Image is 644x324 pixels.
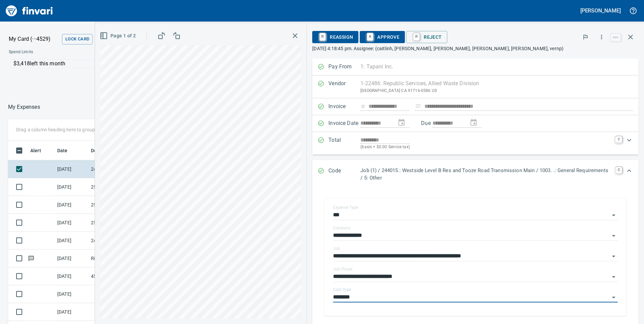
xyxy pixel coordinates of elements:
nav: breadcrumb [8,103,40,111]
span: Close invoice [609,29,639,45]
button: More [594,30,609,44]
a: A [367,33,373,40]
button: Open [609,272,618,282]
p: Drag a column heading here to group the table [16,126,115,133]
div: Expand [312,160,639,189]
span: Date [57,147,76,155]
td: [DATE] [55,214,88,232]
td: [DATE] [55,303,88,321]
p: Job (1) / 244015.: Westside Level B Res and Tooze Road Transmission Main / 1003. .: General Requi... [360,167,611,182]
span: Date [57,147,68,155]
span: Alert [30,147,41,155]
td: [DATE] [55,285,88,303]
p: My Card (···4529) [9,35,59,43]
a: R [413,33,420,40]
h5: [PERSON_NAME] [580,7,621,14]
td: 255001 [88,196,149,214]
span: Lock Card [65,35,89,43]
a: T [615,136,622,143]
p: My Expenses [8,103,40,111]
a: C [616,167,622,173]
span: Has messages [28,256,35,260]
td: [DATE] [55,250,88,267]
a: esc [611,34,621,41]
span: Reject [412,31,442,43]
button: Open [609,231,618,240]
td: 244015 [88,232,149,250]
label: Job Phase [333,267,352,271]
p: Code [328,167,360,182]
button: [PERSON_NAME] [579,5,622,16]
label: Expense Type [333,205,358,209]
td: [DATE] [55,267,88,285]
button: Open [609,293,618,302]
p: Total [328,136,360,151]
td: 4500.65 [88,267,149,285]
p: Online allowed [3,68,229,75]
td: [DATE] [55,160,88,178]
button: Open [609,210,618,220]
span: Alert [30,147,50,155]
div: Expand [312,132,639,155]
label: Cost Type [333,288,351,292]
p: (basis + $0.00 Service tax) [360,144,611,151]
button: RReject [406,31,447,43]
span: Page 1 of 2 [101,32,136,40]
button: Flag [578,30,593,44]
span: Description [91,147,116,155]
button: Lock Card [62,34,93,44]
span: Description [91,147,125,155]
p: [DATE] 4:18:45 pm. Assignee: (caitlinh, [PERSON_NAME], [PERSON_NAME], [PERSON_NAME], [PERSON_NAME... [312,45,639,52]
button: Open [609,252,618,261]
a: R [319,33,326,40]
span: Spend Limits [9,49,130,56]
button: Page 1 of 2 [98,30,138,42]
td: 255504 ACCT 65316002 [88,178,149,196]
span: Reassign [318,31,353,43]
td: Rivershore Bar And Gri [US_STATE][GEOGRAPHIC_DATA] OR [88,250,149,267]
button: RReassign [312,31,358,43]
td: [DATE] [55,178,88,196]
td: [DATE] [55,232,88,250]
td: 255001 [88,214,149,232]
button: AApprove [360,31,405,43]
p: $3,418 left this month [13,60,225,68]
label: Company [333,226,351,230]
label: Job [333,247,340,251]
td: [DATE] [55,196,88,214]
span: Approve [365,31,399,43]
img: Finvari [4,3,55,19]
td: 244015 ACCT 0455-0045194 [88,160,149,178]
